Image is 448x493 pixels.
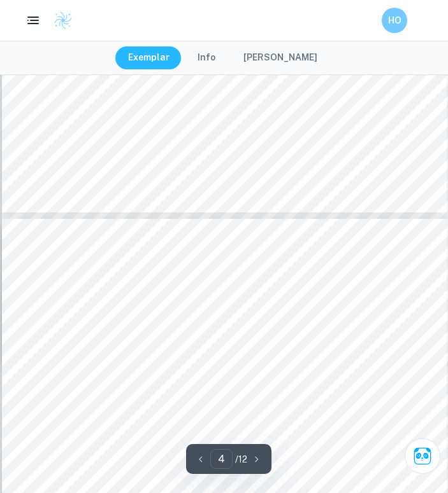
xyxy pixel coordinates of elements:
[405,438,440,474] button: Ask Clai
[185,46,228,69] button: Info
[46,11,73,30] a: Clastify logo
[54,11,73,30] img: Clastify logo
[235,452,247,466] p: / 12
[231,46,330,69] button: [PERSON_NAME]
[115,46,182,69] button: Exemplar
[387,13,402,27] h6: HO
[382,8,407,33] button: HO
